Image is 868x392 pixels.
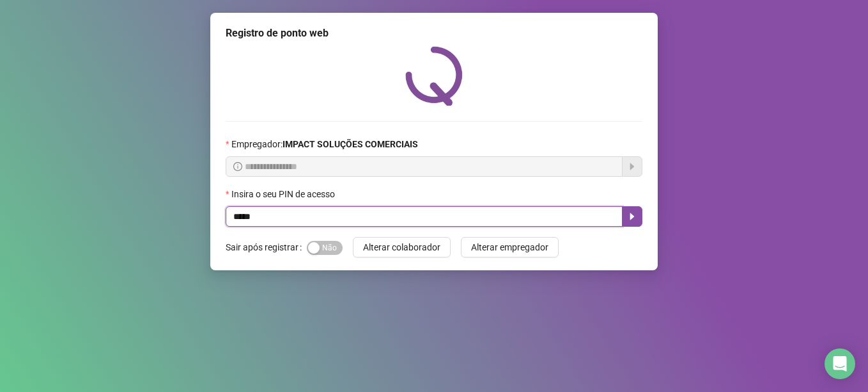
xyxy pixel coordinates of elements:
[226,237,307,257] label: Sair após registrar
[231,137,418,151] span: Empregador :
[226,26,642,41] div: Registro de ponto web
[405,46,463,106] img: QRPoint
[233,162,242,171] span: info-circle
[825,348,855,379] div: Open Intercom Messenger
[283,139,418,149] strong: IMPACT SOLUÇÕES COMERCIAIS
[461,237,559,257] button: Alterar empregador
[627,211,637,222] span: caret-right
[226,187,343,201] label: Insira o seu PIN de acesso
[471,240,548,254] span: Alterar empregador
[363,240,440,254] span: Alterar colaborador
[353,237,451,257] button: Alterar colaborador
